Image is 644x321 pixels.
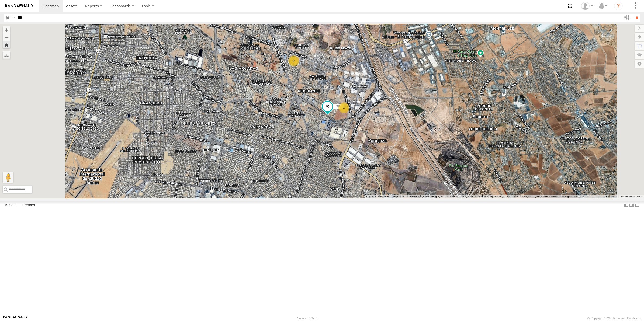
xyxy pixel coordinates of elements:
[579,2,595,10] div: Roberto Garcia
[393,195,578,198] span: Map data ©2025 Google, INEGI Imagery ©2025 Airbus, CNES / Airbus, Landsat / Copernicus, Maxar Tec...
[11,14,16,22] label: Search Query
[3,41,10,48] button: Zoom Home
[635,60,644,68] label: Map Settings
[3,34,10,41] button: Zoom out
[338,102,349,113] div: 3
[3,316,28,321] a: Visit our Website
[288,55,299,66] div: 2
[580,195,608,198] button: Map Scale: 500 m per 61 pixels
[2,201,19,209] label: Assets
[587,317,641,320] div: © Copyright 2025 -
[621,195,642,198] a: Report a map error
[5,4,33,8] img: rand-logo.svg
[3,26,10,34] button: Zoom in
[334,104,340,108] span: 599
[581,195,589,198] span: 500 m
[3,51,10,59] label: Measure
[635,201,640,209] label: Hide Summary Table
[3,172,13,183] button: Drag Pegman onto the map to open Street View
[624,201,629,209] label: Dock Summary Table to the Left
[20,201,38,209] label: Fences
[611,196,617,198] a: Terms
[612,317,641,320] a: Terms and Conditions
[622,14,633,22] label: Search Filter Options
[629,201,634,209] label: Dock Summary Table to the Right
[614,2,623,10] i: ?
[366,195,389,198] button: Keyboard shortcuts
[297,317,318,320] div: Version: 305.01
